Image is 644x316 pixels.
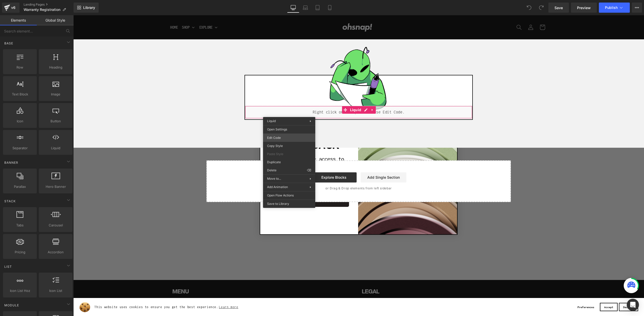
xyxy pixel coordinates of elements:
button: More [632,3,642,13]
span: Text Block [5,92,35,97]
span: This website uses cookies to ensure you get the best experience. [21,289,497,295]
a: Tablet [311,3,324,13]
a: Explore Blocks [238,157,283,167]
span: Module [4,303,20,308]
a: Global Style [37,15,74,25]
span: Delete [267,168,307,173]
a: Desktop [287,3,299,13]
span: Copy Style [267,144,311,148]
div: Open Intercom Messenger [627,299,639,311]
a: v6 [2,3,20,13]
span: Warranty Registration [24,8,60,12]
span: Image [40,92,71,97]
span: Carousel [40,223,71,228]
span: Tabs [5,223,35,228]
span: Separator [5,145,35,151]
a: New Library [74,3,99,13]
span: Icon List [40,288,71,293]
span: Move to... [267,176,310,181]
button: Decline [546,288,565,296]
span: Heading [40,65,71,70]
span: ⌫ [307,168,311,173]
span: Banner [4,160,19,165]
span: Hero Banner [40,184,71,189]
span: Open Settings [267,127,311,132]
span: Base [4,41,14,46]
span: Library [83,5,95,10]
span: Save to Library [267,202,311,206]
a: Learn more [145,289,166,295]
p: or Drag & Drop elements from left sidebar [141,171,429,175]
span: Liquid [267,119,276,123]
img: Cookie banner [6,286,17,297]
a: Expand / Collapse [296,91,302,98]
a: Laptop [299,3,311,13]
span: Save [554,5,563,10]
span: Publish [605,6,618,10]
span: Button [40,119,71,124]
div: v6 [10,4,16,11]
span: Accordion [40,250,71,255]
span: Edit Code [267,136,311,140]
button: Accept [527,288,544,296]
button: Publish [599,3,630,13]
span: Icon List Hoz [5,288,35,293]
a: Add Single Section [287,157,333,167]
span: List [4,264,12,269]
span: Add Animation [267,185,310,189]
button: Preferences [500,288,525,296]
span: Paste Style [267,152,311,156]
button: Redo [536,3,546,13]
span: Icon [5,119,35,124]
span: Liquid [275,91,289,98]
span: Help [12,4,22,8]
span: Liquid [40,145,71,151]
span: Parallax [5,184,35,189]
span: Preview [577,5,591,10]
span: Open Flow Actions [267,193,311,198]
a: Preview [571,3,597,13]
span: Row [5,65,35,70]
span: Duplicate [267,160,311,164]
button: Undo [524,3,534,13]
span: Stack [4,199,16,204]
span: Pricing [5,250,35,255]
a: Mobile [324,3,336,13]
a: Landing Pages [24,3,74,7]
